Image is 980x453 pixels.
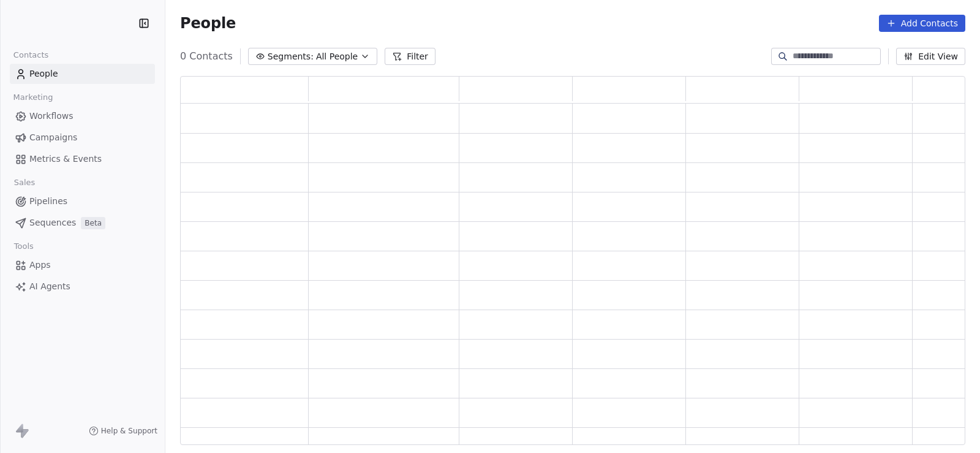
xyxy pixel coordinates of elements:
[180,49,233,64] span: 0 Contacts
[10,213,155,233] a: SequencesBeta
[10,64,155,84] a: People
[9,237,39,256] span: Tools
[29,259,51,272] span: Apps
[29,110,73,123] span: Workflows
[29,131,77,144] span: Campaigns
[10,149,155,169] a: Metrics & Events
[10,106,155,126] a: Workflows
[89,426,157,436] a: Help & Support
[385,48,435,65] button: Filter
[81,217,105,229] span: Beta
[29,195,67,208] span: Pipelines
[29,280,70,293] span: AI Agents
[29,216,76,229] span: Sequences
[268,50,314,63] span: Segments:
[10,276,155,297] a: AI Agents
[180,14,236,32] span: People
[9,173,40,192] span: Sales
[29,67,58,80] span: People
[101,426,157,436] span: Help & Support
[8,46,54,64] span: Contacts
[8,88,58,107] span: Marketing
[29,153,102,166] span: Metrics & Events
[10,255,155,275] a: Apps
[10,191,155,211] a: Pipelines
[896,48,965,65] button: Edit View
[879,15,965,32] button: Add Contacts
[316,50,358,63] span: All People
[10,128,155,148] a: Campaigns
